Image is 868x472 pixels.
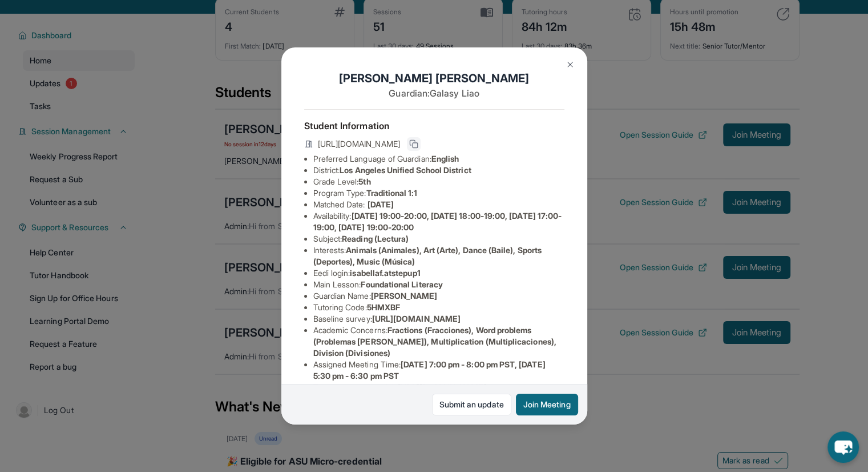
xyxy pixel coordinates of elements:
[398,382,486,392] span: [URL][DOMAIN_NAME]
[361,279,442,289] span: Foundational Literacy
[313,290,564,302] li: Guardian Name :
[313,245,542,266] span: Animals (Animales), Art (Arte), Dance (Baile), Sports (Deportes), Music (Música)
[318,138,400,150] span: [URL][DOMAIN_NAME]
[358,177,370,186] span: 5th
[368,199,394,209] span: [DATE]
[313,325,564,359] li: Academic Concerns :
[313,233,564,245] li: Subject :
[304,70,564,86] h1: [PERSON_NAME] [PERSON_NAME]
[313,267,564,279] li: Eedi login :
[431,154,459,163] span: English
[432,394,511,415] a: Submit an update
[304,119,564,133] h4: Student Information
[342,234,409,243] span: Reading (Lectura)
[350,268,420,278] span: isabellaf.atstepup1
[371,291,438,301] span: [PERSON_NAME]
[313,325,556,358] span: Fractions (Fracciones), Word problems (Problemas [PERSON_NAME]), Multiplication (Multiplicaciones...
[313,153,564,165] li: Preferred Language of Guardian:
[313,165,564,176] li: District:
[827,431,859,463] button: chat-button
[313,359,564,382] li: Assigned Meeting Time :
[304,86,564,100] p: Guardian: Galasy Liao
[313,359,546,381] span: [DATE] 7:00 pm - 8:00 pm PST, [DATE] 5:30 pm - 6:30 pm PST
[313,211,562,232] span: [DATE] 19:00-20:00, [DATE] 18:00-19:00, [DATE] 17:00-19:00, [DATE] 19:00-20:00
[313,176,564,187] li: Grade Level:
[313,279,564,290] li: Main Lesson :
[407,137,421,151] button: Copy link
[313,313,564,325] li: Baseline survey :
[366,188,417,198] span: Traditional 1:1
[516,394,578,415] button: Join Meeting
[313,245,564,267] li: Interests :
[313,382,564,393] li: Temporary tutoring link :
[372,314,461,323] span: [URL][DOMAIN_NAME]
[313,187,564,199] li: Program Type:
[566,60,575,69] img: Close Icon
[313,302,564,313] li: Tutoring Code :
[313,210,564,233] li: Availability:
[367,302,400,312] span: 5HMXBF
[313,199,564,210] li: Matched Date:
[340,165,471,175] span: Los Angeles Unified School District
